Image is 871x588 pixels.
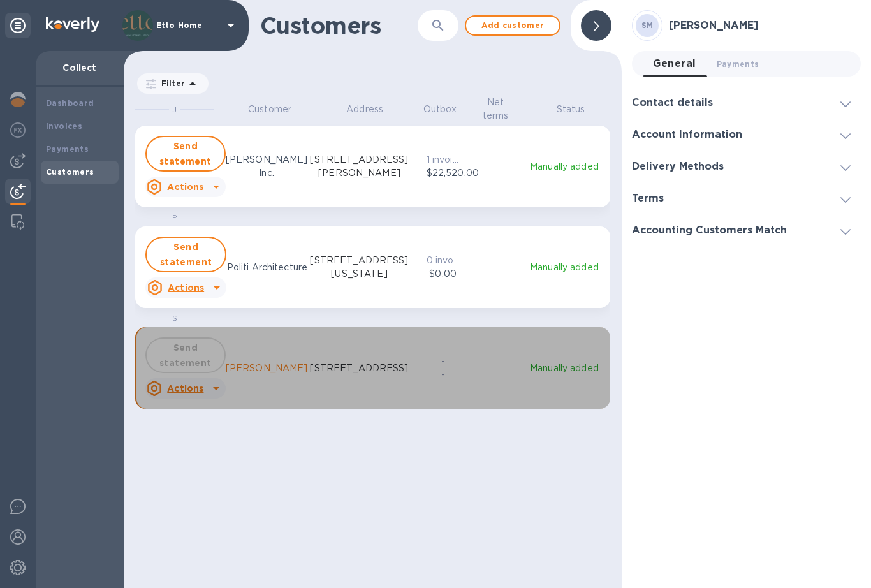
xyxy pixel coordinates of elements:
b: Dashboard [46,98,94,108]
p: 1 invoice [427,153,460,166]
button: Add customer [465,15,560,36]
p: [STREET_ADDRESS][US_STATE] [310,254,408,281]
span: J [172,105,177,114]
p: 0 invoices [427,254,460,267]
u: Actions [168,283,204,293]
p: Outbox [420,103,460,116]
p: $0.00 [427,267,460,281]
h3: Delivery Methods [632,161,724,173]
p: [STREET_ADDRESS] [310,362,408,375]
img: Foreign exchange [10,122,26,138]
span: Add customer [476,18,549,33]
h3: Terms [632,193,664,205]
p: [PERSON_NAME] Inc. [226,153,308,180]
h3: Accounting Customers Match [632,224,787,237]
span: Payments [717,57,759,71]
span: P [172,212,177,222]
button: Send statementActions[PERSON_NAME][STREET_ADDRESS]--Manually added [135,327,610,409]
h1: Customers [260,12,418,39]
img: Logo [46,17,99,32]
p: Filter [156,78,185,89]
span: S [172,313,177,323]
p: Politi Architecture [227,261,308,274]
span: General [653,55,696,73]
p: Collect [46,61,113,74]
p: - [427,368,460,381]
u: Actions [167,383,203,393]
p: Customer [230,103,309,116]
b: Payments [46,144,89,154]
h3: Account Information [632,129,742,141]
p: Status [531,103,610,116]
h3: [PERSON_NAME] [669,20,861,32]
div: grid [135,96,622,588]
p: [STREET_ADDRESS][PERSON_NAME] [310,153,408,180]
span: Send statement [157,239,215,270]
h3: Contact details [632,97,713,109]
p: Net terms [476,96,515,122]
b: SM [641,20,654,30]
b: Customers [46,167,94,177]
button: Send statementActions[PERSON_NAME] Inc.[STREET_ADDRESS][PERSON_NAME]1 invoice$22,520.00Manually a... [135,126,610,207]
p: Etto Home [156,21,220,30]
p: Manually added [526,261,603,274]
p: Manually added [526,362,603,375]
p: - [427,355,460,368]
button: Send statement [145,237,226,272]
span: Send statement [157,138,214,169]
p: Manually added [526,160,603,173]
p: [PERSON_NAME] [226,362,308,375]
b: Invoices [46,121,82,131]
p: Address [325,103,404,116]
button: Send statementActionsPoliti Architecture[STREET_ADDRESS][US_STATE]0 invoices$0.00Manually added [135,226,610,308]
p: $22,520.00 [427,166,460,180]
u: Actions [167,182,203,192]
button: Send statement [145,136,226,172]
